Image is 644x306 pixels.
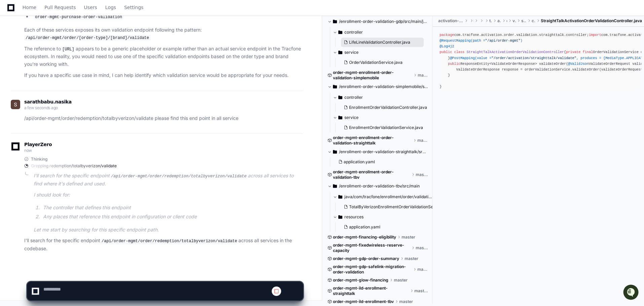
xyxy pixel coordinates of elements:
[405,256,418,261] span: master
[61,46,76,52] code: [URL]
[485,39,521,43] span: "/api/order-mgmt"
[349,224,380,230] span: application.yaml
[417,267,428,272] span: master
[114,77,122,85] button: Start new chat
[568,61,589,65] span: @ValidJson
[344,95,363,100] span: controller
[338,114,342,122] svg: Directory
[339,19,428,24] span: /enrollment-order-validation-gdp/src/main/java/com/tracfone/enrollment/order/validation/gdp
[338,193,342,201] svg: Directory
[513,18,516,24] span: validation
[24,35,150,41] code: /api/order-mgmt/order/[order-type]/[brand]/validate
[333,47,428,58] button: service
[473,18,474,24] span: main
[11,100,20,109] img: ACg8ocKN8-5_P5ktjBtDgR_VOEgwnzChVaLXMnApCVH_junBMrDwYg=s96-c
[339,183,420,189] span: /enrollment-order-validation-tbv/src/main
[31,163,117,169] span: Grepping redemption/totalbyverizon/validate
[23,5,36,9] span: Home
[333,212,433,222] button: resources
[105,5,116,9] span: Logs
[333,191,433,202] button: java/com/tracfone/enrollment/order/validation/tbv/service
[344,30,363,35] span: controller
[466,50,564,54] span: StraightTalkActivationOrderValidationController
[67,95,81,100] span: Pylon
[440,50,452,54] span: public
[333,70,412,81] span: order-mgmt-enrollment-order-validation-simplemobile
[344,159,375,165] span: application.yaml
[24,115,303,122] p: /api/order-mgmt/order/redemption/totalbyverizon/validate please find this end point in all service
[34,14,123,20] code: order-mgmt-purchase-order-validation
[448,61,460,65] span: public
[338,93,342,101] svg: Directory
[333,148,337,156] svg: Directory
[349,60,403,65] span: OrderValidationService.java
[24,26,303,42] p: Each of these services exposes its own validation endpoint following the pattern:
[333,243,411,253] span: order-mgmt-fixedwireless-reserve-capacity
[440,39,522,43] span: @RequestMapping(path = )
[489,18,492,24] span: tracfone
[344,115,358,120] span: service
[41,204,303,212] li: The controller that defines this endpoint
[124,5,143,9] span: Settings
[336,157,424,167] button: application.yaml
[333,27,428,38] button: controller
[7,31,20,45] img: PlayerZero
[333,264,412,275] span: order-mgmt-gdp-safelink-migration-order-validation
[349,105,427,110] span: EnrollmentOrderValidationController.java
[328,81,428,92] button: /enrollment-order-validation-simplemobile/src/main/java/com/tracfone/enrollment/order/validation/...
[24,99,72,104] span: sarathbabu.nasika
[349,40,410,45] span: LifeLineValidationController.java
[7,75,19,87] img: 1756235613930-3d25f9e4-fa56-45dd-b3ad-e072dfbd1548
[344,50,358,55] span: service
[47,95,81,100] a: Powered byPylon
[338,213,342,221] svg: Directory
[349,204,452,210] span: TotalByVerizonEnrollmentOrderValidationService.java
[338,48,342,56] svg: Directory
[333,92,431,103] button: controller
[402,234,415,240] span: master
[23,81,98,87] div: We're offline, but we'll be back soon!
[349,125,423,130] span: EnrollmentOrderValidationService.java
[333,169,410,180] span: order-mgmt-enrollment-order-validation-tbv
[328,146,428,157] button: /enrollment-order-validation-straighttalk/src/main/resources
[521,18,526,24] span: straighttalk
[341,222,429,232] button: application.yaml
[344,214,364,220] span: resources
[416,172,428,177] span: master
[34,191,303,199] p: I should look for:
[44,5,76,9] span: Pull Requests
[333,234,396,240] span: order-mgmt-financing-eligibility
[341,103,427,112] button: EnrollmentOrderValidationController.java
[418,73,428,78] span: master
[454,50,464,54] span: class
[24,237,303,252] p: I'll search for the specific endpoint across all services in the codebase.
[438,18,463,24] span: activation-order-validation-straighttalk
[341,123,427,132] button: EnrollmentOrderValidationService.java
[333,17,337,26] svg: Directory
[506,18,507,24] span: order
[333,256,399,261] span: order-mgmt-gdp-order-summary
[24,142,52,146] span: PlayerZero
[23,75,110,81] div: Start new chat
[341,38,424,47] button: LifeLineValidationController.java
[341,58,424,67] button: OrderValidationService.java
[24,148,32,153] span: now
[328,16,428,27] button: /enrollment-order-validation-gdp/src/main/java/com/tracfone/enrollment/order/validation/gdp
[440,33,454,37] span: package
[24,105,58,110] span: a few seconds ago
[34,172,303,187] p: I'll search for the specific endpoint across all services to find where it's defined and used.
[416,245,428,251] span: master
[338,28,342,36] svg: Directory
[84,5,97,9] span: Users
[24,72,303,79] p: If you have a specific use case in mind, I can help identify which validation service would be ap...
[339,149,428,155] span: /enrollment-order-validation-straighttalk/src/main/resources
[333,135,412,146] span: order-mgmt-enrollment-order-validation-straighttalk
[41,213,303,221] li: Any places that reference this endpoint in configuration or client code
[566,50,580,54] span: private
[7,51,122,62] div: Welcome
[339,84,428,89] span: /enrollment-order-validation-simplemobile/src/main/java/com/tracfone/enrollment/order/validation/...
[497,18,501,24] span: activation
[440,32,637,90] div: com.tracfone.activation.order.validation.straighttalk.controller; com.tracfone.activation.order.v...
[24,45,303,68] p: The reference to appears to be a generic placeholder or example rather than an actual service end...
